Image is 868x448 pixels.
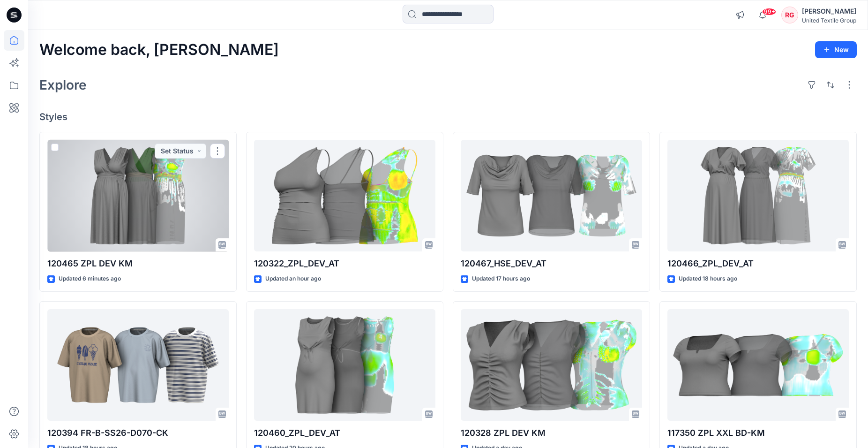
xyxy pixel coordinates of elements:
a: 120465 ZPL DEV KM [47,140,229,252]
a: 120394 FR-B-SS26-D070-CK [47,309,229,421]
div: RG [781,7,798,23]
p: 120394 FR-B-SS26-D070-CK [47,426,229,440]
a: 117350 ZPL XXL BD-KM [667,309,849,421]
p: Updated 17 hours ago [472,274,530,284]
p: 120322_ZPL_DEV_AT [254,257,435,270]
a: 120460_ZPL_DEV_AT [254,309,435,421]
p: 117350 ZPL XXL BD-KM [667,426,849,440]
div: [PERSON_NAME] [802,6,856,17]
h2: Welcome back, [PERSON_NAME] [39,41,279,59]
p: 120460_ZPL_DEV_AT [254,426,435,440]
button: New [815,41,857,58]
div: United Textile Group [802,17,856,24]
p: 120465 ZPL DEV KM [47,257,229,270]
a: 120467_HSE_DEV_AT [461,140,642,252]
a: 120328 ZPL DEV KM [461,309,642,421]
h2: Explore [39,77,87,92]
p: 120466_ZPL_DEV_AT [667,257,849,270]
p: 120467_HSE_DEV_AT [461,257,642,270]
a: 120322_ZPL_DEV_AT [254,140,435,252]
p: Updated 18 hours ago [679,274,737,284]
p: 120328 ZPL DEV KM [461,426,642,440]
p: Updated an hour ago [265,274,321,284]
p: Updated 6 minutes ago [59,274,121,284]
span: 99+ [762,8,776,15]
a: 120466_ZPL_DEV_AT [667,140,849,252]
h4: Styles [39,111,857,122]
